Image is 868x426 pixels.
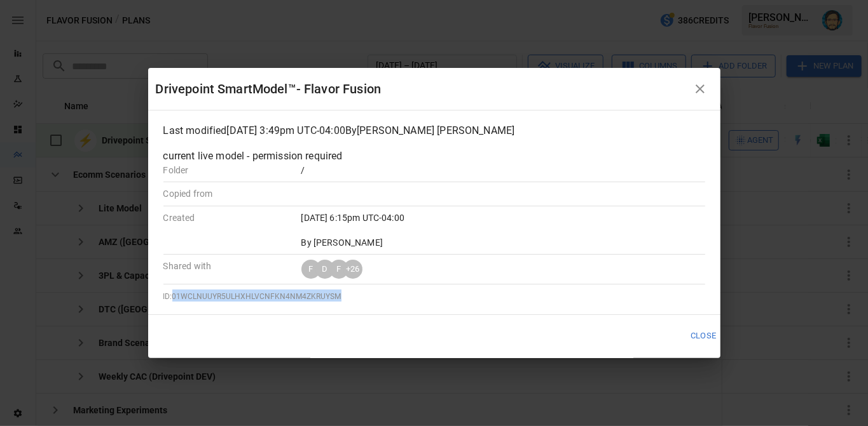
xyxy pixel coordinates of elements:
[301,260,320,279] div: F
[156,79,687,99] div: Drivepoint SmartModel™- Flavor Fusion
[163,149,705,164] p: current live model - permission required
[682,326,725,347] button: Close
[329,260,348,279] div: F
[163,187,291,200] p: Copied from
[301,236,567,249] p: By [PERSON_NAME]
[301,211,567,224] p: [DATE] 6:15pm UTC-04:00
[315,260,334,279] div: D
[163,123,705,138] p: Last modified [DATE] 3:49pm UTC-04:00 By [PERSON_NAME] [PERSON_NAME]
[301,164,567,176] p: /
[163,211,291,224] p: Created
[163,260,291,272] p: Shared with
[343,260,362,279] div: + 26
[163,292,341,301] span: ID: 01WCLNUUYR5ULHXHLVCNFKN4NM4ZKRUYSM
[163,164,291,176] p: Folder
